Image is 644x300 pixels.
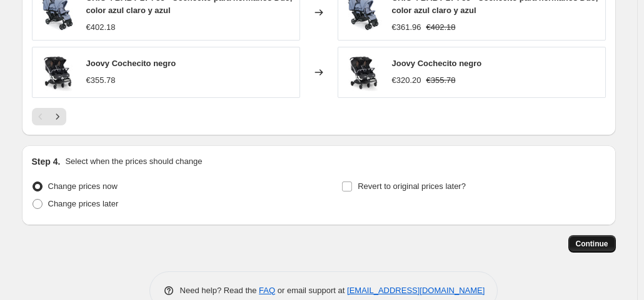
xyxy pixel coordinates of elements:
[576,239,608,249] span: Continue
[259,286,275,295] a: FAQ
[86,59,176,68] span: Joovy Cochecito negro
[48,199,119,208] span: Change prices later
[86,74,116,87] div: €355.78
[392,59,482,68] span: Joovy Cochecito negro
[392,74,421,87] div: €320.20
[275,286,347,295] span: or email support at
[426,74,456,87] strike: €355.78
[392,21,421,34] div: €361.96
[86,21,116,34] div: €402.18
[358,181,466,191] span: Revert to original prices later?
[180,286,259,295] span: Need help? Read the
[568,235,616,253] button: Continue
[49,108,66,125] button: Next
[345,54,382,91] img: 51llRi3ziGL_80x.jpg
[39,54,76,91] img: 51llRi3ziGL_80x.jpg
[32,155,61,168] h2: Step 4.
[32,108,66,125] nav: Pagination
[65,155,202,168] p: Select when the prices should change
[426,21,456,34] strike: €402.18
[48,181,118,191] span: Change prices now
[347,286,485,295] a: [EMAIL_ADDRESS][DOMAIN_NAME]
